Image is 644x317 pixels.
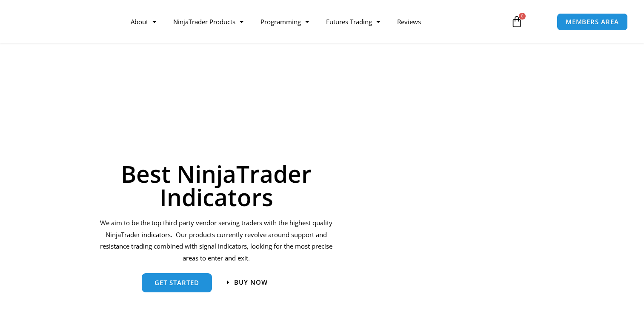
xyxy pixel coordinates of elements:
nav: Menu [122,12,502,31]
span: MEMBERS AREA [566,19,619,25]
a: Programming [252,12,318,31]
span: Buy now [234,279,268,286]
a: MEMBERS AREA [557,13,628,31]
a: NinjaTrader Products [165,12,252,31]
img: LogoAI | Affordable Indicators – NinjaTrader [18,6,109,37]
a: About [122,12,165,31]
a: Futures Trading [318,12,389,31]
a: get started [142,273,212,292]
span: 0 [519,13,526,20]
span: get started [155,280,199,286]
a: Buy now [227,279,268,286]
p: We aim to be the top third party vendor serving traders with the highest quality NinjaTrader indi... [99,217,334,264]
a: 0 [498,9,535,34]
img: Indicators 1 | Affordable Indicators – NinjaTrader [356,122,587,308]
h1: Best NinjaTrader Indicators [99,162,334,209]
a: Reviews [389,12,429,31]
